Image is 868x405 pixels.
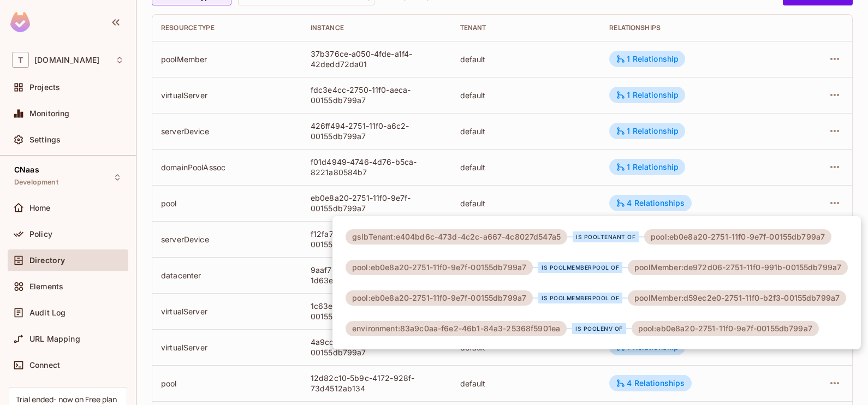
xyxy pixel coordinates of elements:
div: is poolEnv of [572,323,626,334]
div: gslbTenant:e404bd6c-473d-4c2c-a667-4c8027d547a5 [346,229,567,245]
div: pool:eb0e8a20-2751-11f0-9e7f-00155db799a7 [346,290,533,306]
div: pool:eb0e8a20-2751-11f0-9e7f-00155db799a7 [632,321,819,336]
div: pool:eb0e8a20-2751-11f0-9e7f-00155db799a7 [644,229,831,245]
div: poolMember:d59ec2e0-2751-11f0-b2f3-00155db799a7 [628,290,846,306]
div: environment:83a9c0aa-f6e2-46b1-84a3-25368f5901ea [346,321,567,336]
div: is poolMemberPool of [538,262,622,273]
div: is poolMemberPool of [538,293,622,303]
div: pool:eb0e8a20-2751-11f0-9e7f-00155db799a7 [346,260,533,275]
div: poolMember:de972d06-2751-11f0-991b-00155db799a7 [628,260,848,275]
div: is poolTenant of [573,231,639,242]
